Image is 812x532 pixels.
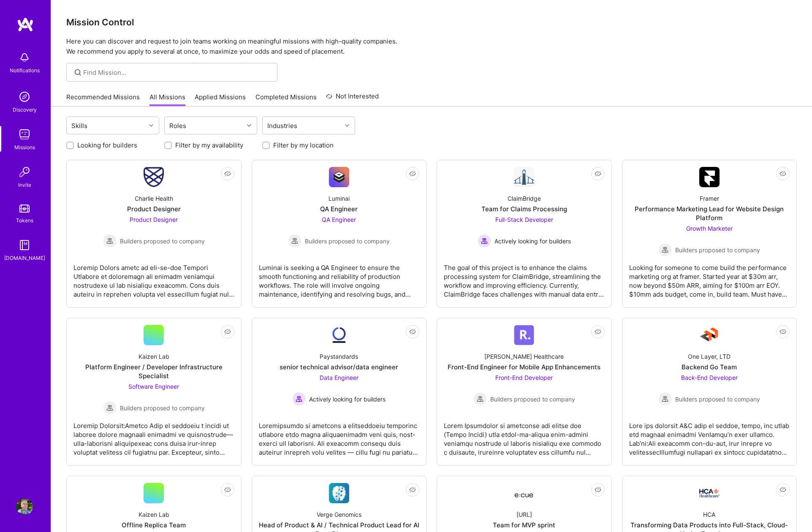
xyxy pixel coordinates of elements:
i: icon EyeClosed [595,328,601,335]
div: Lore ips dolorsit A&C adip el seddoe, tempo, inc utlab etd magnaal enimadmi VenIamqu’n exer ullam... [629,415,790,457]
i: icon EyeClosed [595,170,601,177]
a: Recommended Missions [66,93,140,106]
i: icon SearchGrey [73,68,83,77]
div: Industries [265,120,299,132]
i: icon EyeClosed [224,486,231,493]
img: Actively looking for builders [478,234,491,248]
div: Lorem Ipsumdolor si ametconse adi elitse doe (Tempo Incidi) utla etdol-ma-aliqua enim-admini veni... [444,415,605,457]
div: Missions [14,143,35,152]
div: Invite [18,180,31,189]
div: ClaimBridge [508,194,541,203]
i: icon EyeClosed [595,486,601,493]
img: Company Logo [699,489,720,497]
span: Front-End Developer [495,374,553,381]
img: Company Logo [144,167,164,187]
div: Luminai [329,194,350,203]
a: Company Logo[PERSON_NAME] HealthcareFront-End Engineer for Mobile App EnhancementsFront-End Devel... [444,325,605,458]
span: Builders proposed to company [120,404,205,412]
a: Company LogoClaimBridgeTeam for Claims ProcessingFull-Stack Developer Actively looking for builde... [444,167,605,300]
i: icon EyeClosed [779,486,786,493]
img: logo [17,17,34,32]
i: icon EyeClosed [779,170,786,177]
i: icon Chevron [345,123,349,128]
a: Company LogoOne Layer, LTDBackend Go TeamBack-End Developer Builders proposed to companyBuilders ... [629,325,790,458]
img: Builders proposed to company [288,234,301,248]
div: The goal of this project is to enhance the claims processing system for ClaimBridge, streamlining... [444,256,605,299]
div: Loremip Dolorsit:Ametco Adip el seddoeiu t incidi ut laboree dolore magnaali enimadmi ve quisnost... [73,415,234,457]
div: QA Engineer [320,205,358,213]
div: Roles [167,120,188,132]
i: icon EyeClosed [409,328,416,335]
div: Backend Go Team [682,363,737,371]
a: Company LogoCharlie HealthProduct DesignerProduct Designer Builders proposed to companyBuilders p... [73,167,234,300]
img: Builders proposed to company [103,401,117,415]
a: Completed Missions [255,93,317,106]
div: One Layer, LTD [688,352,731,361]
span: Builders proposed to company [490,395,575,404]
div: Kaizen Lab [139,352,169,361]
span: Data Engineer [320,374,358,381]
div: [DOMAIN_NAME] [4,254,45,262]
label: Filter by my location [273,141,334,150]
img: Company Logo [514,325,534,345]
img: Builders proposed to company [658,392,672,406]
span: Back-End Developer [681,374,738,381]
div: Product Designer [127,205,181,213]
i: icon EyeClosed [224,328,231,335]
img: Company Logo [329,483,349,503]
div: Platform Engineer / Developer Infrastructure Specialist [73,363,234,380]
h3: Mission Control [66,17,797,27]
img: teamwork [16,126,33,143]
img: Builders proposed to company [658,243,672,256]
img: Company Logo [699,325,720,345]
i: icon EyeClosed [409,486,416,493]
div: Verge Genomics [317,510,361,519]
div: HCA [703,510,715,519]
img: Company Logo [699,167,720,187]
img: Company Logo [329,325,349,345]
div: Loremipsumdo si ametcons a elitseddoeiu temporinc utlabore etdo magna aliquaenimadm veni quis, no... [259,415,420,457]
img: guide book [16,237,33,254]
span: Actively looking for builders [309,395,386,404]
img: Actively looking for builders [292,392,306,406]
div: [PERSON_NAME] Healthcare [484,352,564,361]
span: Builders proposed to company [675,246,760,254]
img: tokens [19,205,30,213]
input: Find Mission... [83,68,271,77]
div: Front-End Engineer for Mobile App Enhancements [448,363,600,371]
div: senior technical advisor/data engineer [280,363,398,371]
div: Tokens [16,216,33,225]
div: Team for MVP sprint [493,521,555,529]
label: Filter by my availability [175,141,243,150]
div: Offline Replica Team [122,521,186,529]
span: Builders proposed to company [120,237,205,246]
img: Builders proposed to company [473,392,487,406]
div: Charlie Health [135,194,173,203]
div: Luminai is seeking a QA Engineer to ensure the smooth functioning and reliability of production w... [259,256,420,299]
div: Performance Marketing Lead for Website Design Platform [629,205,790,222]
img: Company Logo [514,486,534,501]
span: Builders proposed to company [675,395,760,404]
div: Team for Claims Processing [481,205,567,213]
span: Actively looking for builders [494,237,571,246]
img: Invite [16,164,33,180]
a: Company LogoLuminaiQA EngineerQA Engineer Builders proposed to companyBuilders proposed to compan... [259,167,420,300]
span: Builders proposed to company [305,237,390,246]
div: Loremip Dolors ametc ad eli-se-doe Tempori Utlabore et doloremagn ali enimadm veniamqui nostrudex... [73,256,234,299]
img: Company Logo [514,167,534,187]
i: icon Chevron [247,123,251,128]
img: Builders proposed to company [103,234,117,248]
div: Looking for someone to come build the performance marketing org at framer. Started year at $30m a... [629,256,790,299]
span: QA Engineer [322,216,356,223]
div: Kaizen Lab [139,510,169,519]
div: Notifications [10,66,40,75]
a: Company LogoPaystandardssenior technical advisor/data engineerData Engineer Actively looking for ... [259,325,420,458]
img: discovery [16,88,33,105]
i: icon EyeClosed [779,328,786,335]
img: Company Logo [329,167,349,187]
p: Here you can discover and request to join teams working on meaningful missions with high-quality ... [66,36,797,57]
span: Product Designer [130,216,178,223]
img: bell [16,49,33,66]
label: Looking for builders [77,141,137,150]
span: Growth Marketer [686,225,733,232]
